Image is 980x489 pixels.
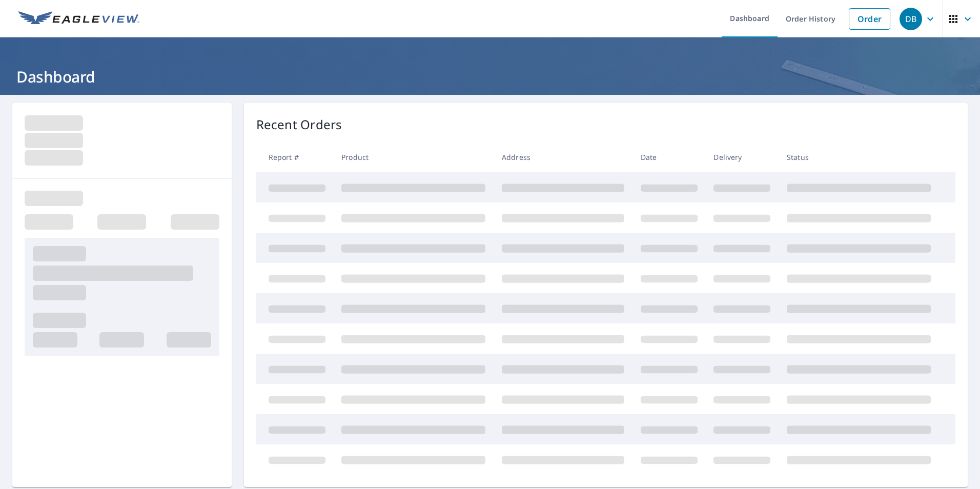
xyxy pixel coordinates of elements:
th: Report # [256,142,334,172]
p: Recent Orders [256,115,342,134]
img: EV Logo [18,11,139,27]
h1: Dashboard [12,66,968,87]
th: Address [494,142,632,172]
div: DB [900,8,922,30]
th: Delivery [705,142,779,172]
th: Date [632,142,706,172]
th: Status [779,142,939,172]
a: Order [849,8,890,30]
th: Product [333,142,494,172]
